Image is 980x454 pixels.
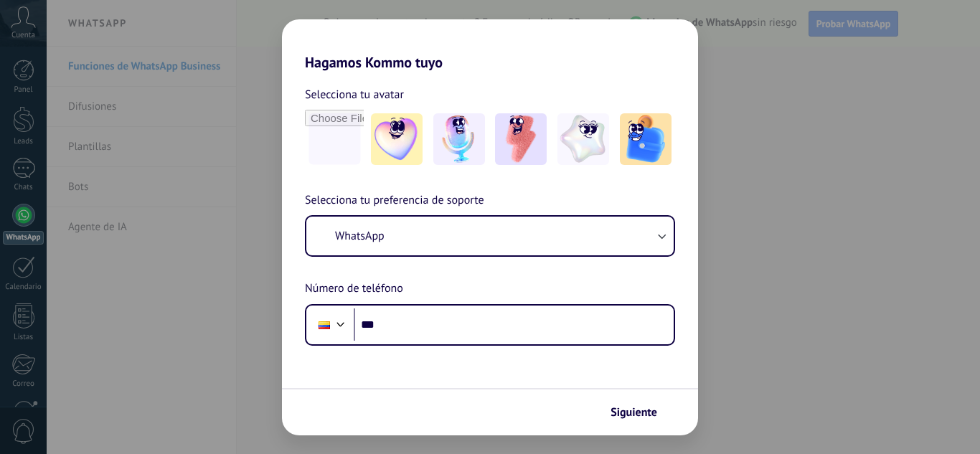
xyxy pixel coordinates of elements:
[620,113,672,165] img: -5.jpeg
[495,113,547,165] img: -3.jpeg
[371,113,423,165] img: -1.jpeg
[611,407,657,417] span: Siguiente
[282,19,698,71] h2: Hagamos Kommo tuyo
[433,113,485,165] img: -2.jpeg
[305,85,404,104] span: Selecciona tu avatar
[305,280,403,298] span: Número de teléfono
[604,400,677,425] button: Siguiente
[335,229,385,243] span: WhatsApp
[311,310,338,340] div: Colombia: + 57
[305,191,484,210] span: Selecciona tu preferencia de soporte
[306,217,674,255] button: WhatsApp
[557,113,609,165] img: -4.jpeg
